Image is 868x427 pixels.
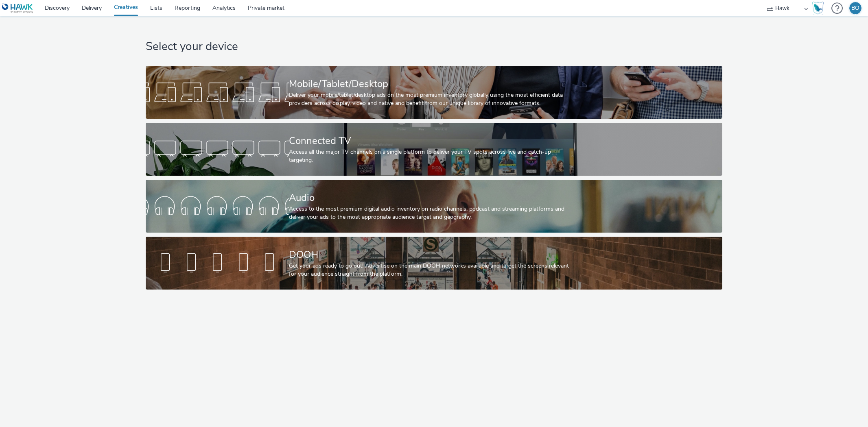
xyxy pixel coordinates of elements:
div: DOOH [289,248,576,262]
div: BÖ [851,2,859,14]
div: Access to the most premium digital audio inventory on radio channels, podcast and streaming platf... [289,205,576,222]
a: DOOHGet your ads ready to go out! Advertise on the main DOOH networks available and target the sc... [146,237,722,290]
div: Access all the major TV channels on a single platform to deliver your TV spots across live and ca... [289,148,576,165]
a: AudioAccess to the most premium digital audio inventory on radio channels, podcast and streaming ... [146,180,722,233]
a: Mobile/Tablet/DesktopDeliver your mobile/tablet/desktop ads on the most premium inventory globall... [146,66,722,119]
div: Mobile/Tablet/Desktop [289,77,576,91]
a: Hawk Academy [812,2,827,15]
div: Deliver your mobile/tablet/desktop ads on the most premium inventory globally using the most effi... [289,91,576,108]
div: Audio [289,191,576,205]
div: Get your ads ready to go out! Advertise on the main DOOH networks available and target the screen... [289,262,576,279]
h1: Select your device [146,39,722,54]
a: Connected TVAccess all the major TV channels on a single platform to deliver your TV spots across... [146,123,722,176]
img: undefined Logo [2,3,33,13]
img: Hawk Academy [812,2,824,15]
div: Connected TV [289,134,576,148]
